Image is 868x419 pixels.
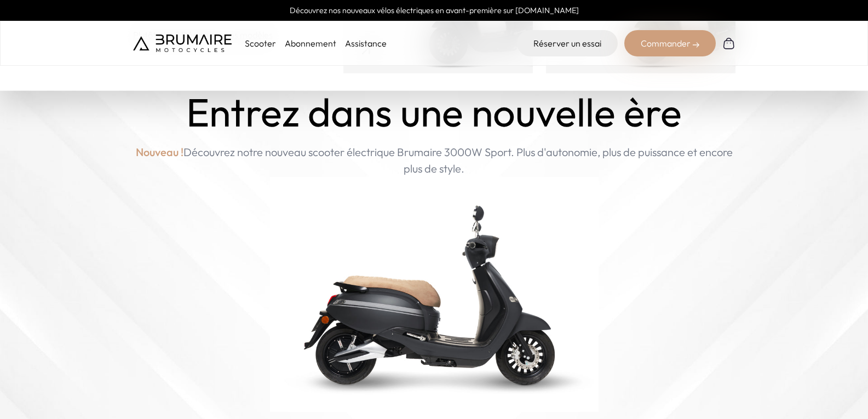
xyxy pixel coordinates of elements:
p: Découvrez notre nouveau scooter électrique Brumaire 3000W Sport. Plus d'autonomie, plus de puissa... [133,144,735,177]
a: Abonnement [285,38,336,49]
a: Réserver un essai [517,30,618,56]
img: Panier [722,37,735,50]
span: Nouveau ! [136,144,183,160]
h1: Entrez dans une nouvelle ère [186,90,682,135]
a: Assistance [345,38,387,49]
img: Brumaire Motocycles [133,35,232,52]
div: Commander [624,30,716,56]
p: Scooter [245,37,276,50]
img: right-arrow-2.png [693,42,699,48]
